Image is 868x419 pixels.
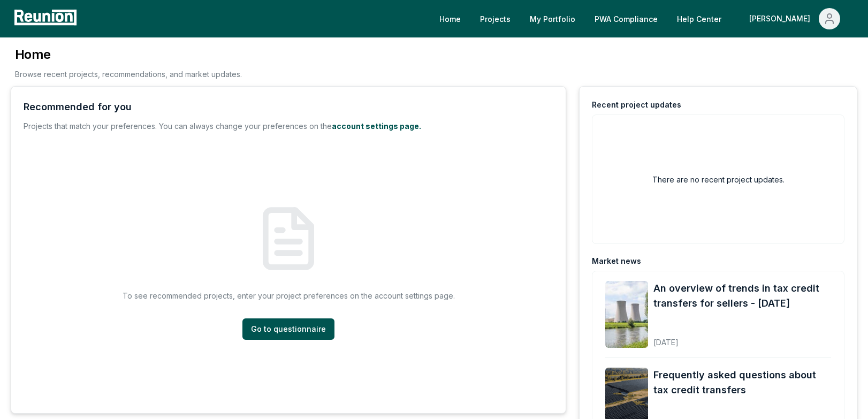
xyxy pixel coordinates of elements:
[652,174,785,185] h2: There are no recent project updates.
[741,8,849,29] button: [PERSON_NAME]
[332,121,421,131] a: account settings page.
[592,100,681,110] div: Recent project updates
[15,68,242,80] p: Browse recent projects, recommendations, and market updates.
[592,256,641,266] div: Market news
[431,8,469,29] a: Home
[431,8,857,29] nav: Main
[471,8,519,29] a: Projects
[242,318,334,340] a: Go to questionnaire
[521,8,584,29] a: My Portfolio
[749,8,814,29] div: [PERSON_NAME]
[653,329,831,348] div: [DATE]
[668,8,730,29] a: Help Center
[15,46,242,63] h3: Home
[123,290,455,301] p: To see recommended projects, enter your project preferences on the account settings page.
[653,281,831,311] a: An overview of trends in tax credit transfers for sellers - [DATE]
[653,368,831,398] a: Frequently asked questions about tax credit transfers
[24,121,332,131] span: Projects that match your preferences. You can always change your preferences on the
[586,8,666,29] a: PWA Compliance
[24,100,132,115] div: Recommended for you
[605,281,648,348] img: An overview of trends in tax credit transfers for sellers - October 2025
